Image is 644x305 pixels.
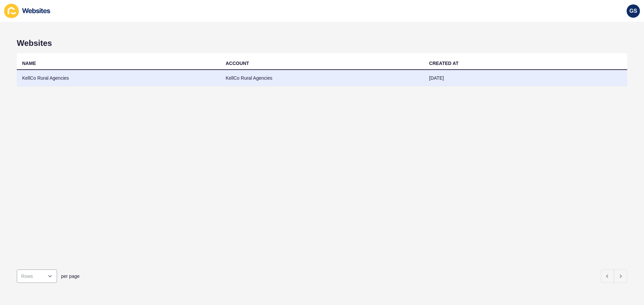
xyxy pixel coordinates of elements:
[17,70,220,86] td: KellCo Rural Agencies
[220,70,424,86] td: KellCo Rural Agencies
[17,39,627,48] h1: Websites
[61,273,79,280] span: per page
[429,60,459,67] div: CREATED AT
[22,60,36,67] div: NAME
[424,70,627,86] td: [DATE]
[17,270,57,283] div: open menu
[226,60,249,67] div: ACCOUNT
[629,8,637,14] span: GS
